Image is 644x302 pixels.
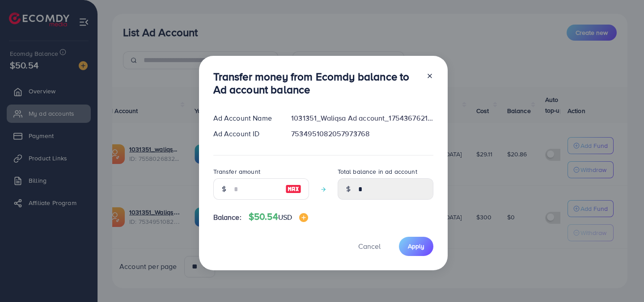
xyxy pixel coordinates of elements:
label: Transfer amount [213,167,260,176]
label: Total balance in ad account [338,167,417,176]
button: Cancel [347,237,392,256]
div: 7534951082057973768 [284,129,440,139]
h4: $50.54 [249,211,308,222]
span: USD [278,212,292,222]
img: image [285,184,301,194]
span: Balance: [213,212,241,222]
span: Cancel [358,241,381,251]
img: image [299,213,308,222]
button: Apply [399,237,433,256]
div: Ad Account ID [206,129,284,139]
span: Apply [408,242,424,251]
div: 1031351_Waliqsa Ad account_1754367621472 [284,113,440,123]
div: Ad Account Name [206,113,284,123]
iframe: Chat [606,262,637,295]
h3: Transfer money from Ecomdy balance to Ad account balance [213,70,419,96]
